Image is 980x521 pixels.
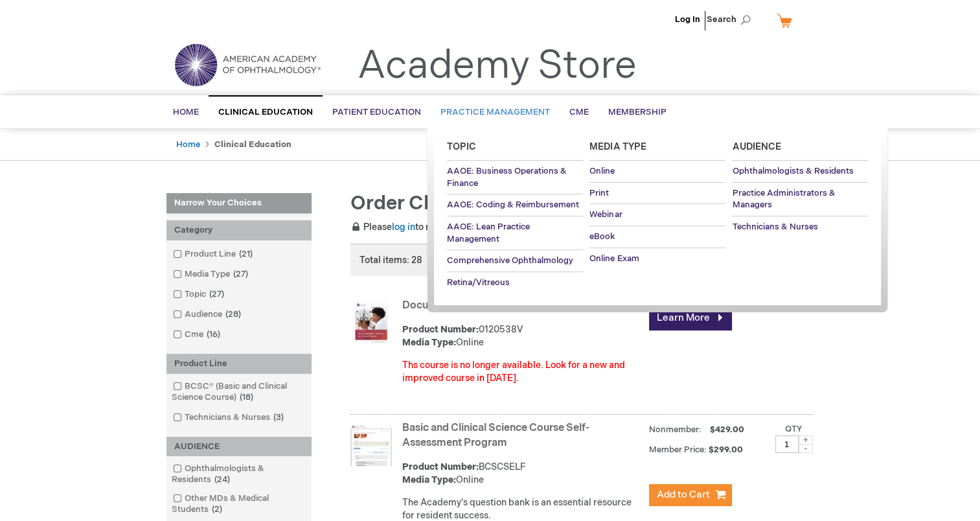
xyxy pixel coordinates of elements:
a: Documentation Training for Clinical Teams [402,299,607,312]
div: Product Line [166,354,312,374]
span: 27 [206,289,227,299]
span: AAOE: Business Operations & Finance [447,166,567,189]
a: Technicians & Nurses3 [170,411,289,424]
div: AUDIENCE [166,437,312,457]
span: Patient Education [332,107,421,117]
a: Log In [675,14,700,25]
strong: Member Price: [649,445,707,455]
a: Academy Store [358,43,637,89]
span: Retina/Vitreous [447,277,510,288]
a: Audience28 [170,308,246,321]
div: 0120538V Online [402,323,643,349]
strong: Product Number: [402,461,479,472]
strong: Narrow Your Choices [166,193,312,214]
div: BCSCSELF Online [402,461,643,487]
span: Total items: 28 [359,255,422,266]
span: Membership [608,107,667,117]
span: AAOE: Coding & Reimbursement [447,200,579,210]
span: 16 [203,329,223,340]
span: Media Type [589,141,646,152]
span: Topic [447,141,476,152]
span: Practice Administrators & Managers [732,188,835,211]
span: 2 [209,504,225,515]
a: Media Type27 [170,268,253,281]
span: 21 [236,249,256,259]
span: Please to receive member pricing [350,222,529,233]
span: 27 [230,269,251,279]
a: Cme16 [170,329,225,341]
a: Product Line21 [170,248,258,260]
span: AAOE: Lean Practice Management [447,222,530,244]
strong: Clinical Education [214,139,291,150]
span: Technicians & Nurses [732,222,817,232]
a: Learn More [649,305,732,330]
label: Qty [785,424,803,434]
a: Home [176,139,200,150]
a: Topic27 [170,288,229,301]
span: $299.00 [709,445,745,455]
span: Audience [732,141,781,152]
span: $429.00 [708,424,746,435]
span: Home [173,107,199,117]
span: 18 [236,392,256,402]
strong: Media Type: [402,337,456,348]
span: Print [589,188,609,198]
span: CME [569,107,589,117]
div: Category [166,220,312,240]
img: Documentation Training for Clinical Teams [350,302,392,343]
font: Ths course is no longer available. Look for a new and improved course in [DATE]. [402,360,625,384]
span: Search [707,6,756,32]
span: Order Clinical Education Resources [350,192,679,215]
a: BCSC® (Basic and Clinical Science Course)18 [170,380,308,404]
strong: Media Type: [402,474,456,485]
span: Clinical Education [218,107,313,117]
span: Ophthalmologists & Residents [732,166,853,176]
span: Add to Cart [657,489,710,501]
strong: Product Number: [402,324,479,335]
span: Webinar [589,209,622,220]
a: Basic and Clinical Science Course Self-Assessment Program [402,422,589,449]
span: 24 [211,474,233,485]
a: Ophthalmologists & Residents24 [170,463,308,486]
span: eBook [589,231,615,242]
button: Add to Cart [649,484,732,506]
strong: Nonmember: [649,422,701,438]
span: 3 [270,412,287,423]
a: log in [392,222,415,233]
span: Online Exam [589,253,639,264]
span: Online [589,166,615,176]
img: Basic and Clinical Science Course Self-Assessment Program [350,424,392,466]
input: Qty [775,435,799,453]
span: Practice Management [440,107,550,117]
span: Comprehensive Ophthalmology [447,255,573,266]
a: Other MDs & Medical Students2 [170,492,308,516]
span: 28 [222,309,244,319]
